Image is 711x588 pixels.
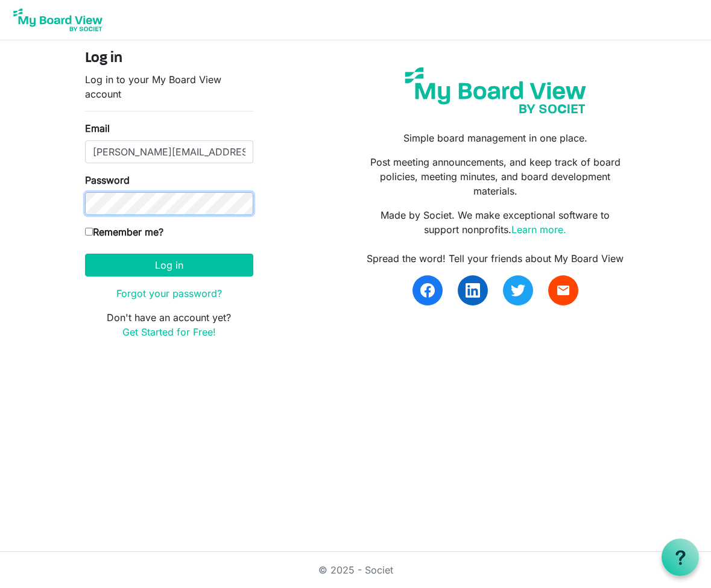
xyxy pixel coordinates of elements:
p: Simple board management in one place. [364,131,626,145]
span: email [556,283,570,298]
img: facebook.svg [420,283,435,298]
img: my-board-view-societ.svg [397,60,594,121]
a: email [548,275,578,305]
a: Learn more. [511,224,566,236]
button: Log in [85,254,253,277]
h4: Log in [85,50,253,67]
div: Spread the word! Tell your friends about My Board View [364,251,626,266]
p: Made by Societ. We make exceptional software to support nonprofits. [364,208,626,237]
a: Forgot your password? [116,287,222,299]
a: Get Started for Free! [122,326,216,338]
label: Email [85,121,110,136]
img: twitter.svg [511,283,525,298]
img: My Board View Logo [10,5,106,35]
p: Log in to your My Board View account [85,72,253,101]
p: Post meeting announcements, and keep track of board policies, meeting minutes, and board developm... [364,155,626,198]
a: © 2025 - Societ [318,564,393,576]
label: Password [85,173,130,187]
p: Don't have an account yet? [85,310,253,339]
input: Remember me? [85,228,93,236]
img: linkedin.svg [466,283,480,298]
label: Remember me? [85,225,163,239]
